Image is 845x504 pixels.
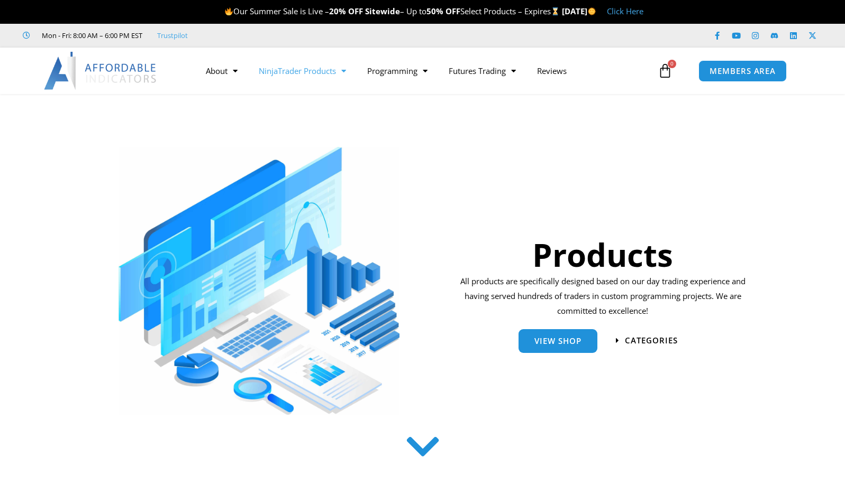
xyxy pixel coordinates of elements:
[426,6,460,16] strong: 50% OFF
[224,6,562,16] span: Our Summer Sale is Live – – Up to Select Products – Expires
[119,147,399,415] img: ProductsSection scaled | Affordable Indicators – NinjaTrader
[616,337,678,344] a: categories
[710,67,776,75] span: MEMBERS AREA
[365,6,400,16] strong: Sitewide
[668,60,676,68] span: 0
[562,6,596,16] strong: [DATE]
[607,6,643,16] a: Click Here
[534,337,581,345] span: View Shop
[698,60,787,82] a: MEMBERS AREA
[225,7,233,15] img: 🔥
[248,59,357,83] a: NinjaTrader Products
[329,6,363,16] strong: 20% OFF
[457,232,749,277] h1: Products
[526,59,577,83] a: Reviews
[519,329,597,353] a: View Shop
[195,59,655,83] nav: Menu
[357,59,438,83] a: Programming
[195,59,248,83] a: About
[588,7,596,15] img: 🌞
[157,29,188,42] a: Trustpilot
[457,274,749,319] p: All products are specifically designed based on our day trading experience and having served hund...
[44,52,158,90] img: LogoAI | Affordable Indicators – NinjaTrader
[39,29,142,42] span: Mon - Fri: 8:00 AM – 6:00 PM EST
[438,59,526,83] a: Futures Trading
[642,55,688,86] a: 0
[551,7,559,15] img: ⌛
[625,337,678,344] span: categories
